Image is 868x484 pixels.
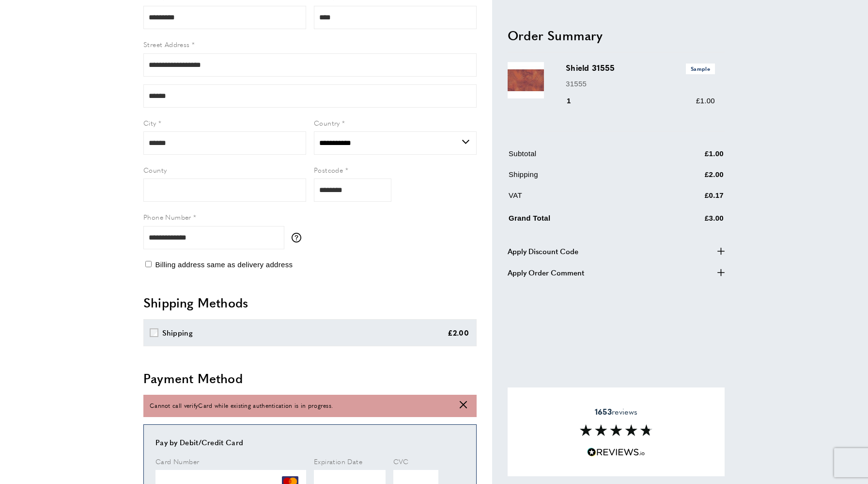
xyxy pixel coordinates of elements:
span: Street Address [143,39,190,49]
span: Card Number [155,456,199,466]
span: Apply Discount Code [508,245,578,257]
td: Shipping [509,169,656,188]
span: Phone Number [143,212,191,222]
span: Postcode [314,165,343,175]
div: £2.00 [448,327,469,339]
td: Grand Total [509,210,656,231]
strong: 1653 [595,405,612,417]
span: CVC [393,456,409,466]
div: Shipping [162,327,193,339]
span: reviews [595,406,637,416]
img: Shield 31555 [508,62,544,98]
td: £3.00 [657,210,724,231]
h2: Payment Method [143,370,477,387]
span: Apply Order Comment [508,266,584,278]
span: Sample [686,64,715,74]
img: Reviews section [580,424,652,436]
td: £2.00 [657,169,724,188]
h3: Shield 31555 [566,62,715,74]
td: VAT [509,190,656,209]
div: Pay by Debit/Credit Card [155,436,465,448]
h2: Shipping Methods [143,294,477,311]
span: Expiration Date [314,456,362,466]
span: Billing address same as delivery address [155,260,293,269]
img: Reviews.io 5 stars [587,448,645,457]
button: More information [292,233,306,242]
td: £1.00 [657,148,724,167]
p: 31555 [566,78,715,89]
input: Billing address same as delivery address [145,261,152,267]
span: Cannot call verifyCard while existing authentication is in progress. [150,401,333,410]
h2: Order Summary [508,26,725,44]
span: £1.00 [696,97,715,105]
div: 1 [566,95,585,107]
span: City [143,118,156,128]
td: Subtotal [509,148,656,167]
span: County [143,165,167,175]
td: £0.17 [657,190,724,209]
span: Country [314,118,340,128]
